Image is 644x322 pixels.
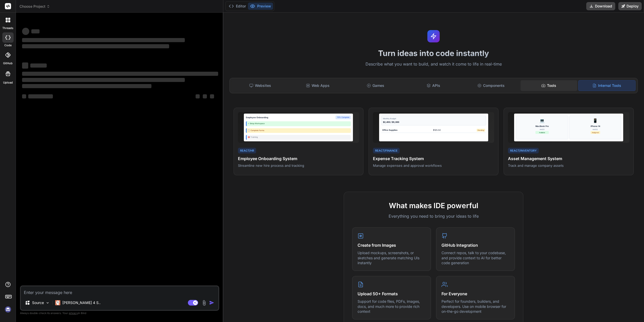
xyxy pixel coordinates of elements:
div: #A001 [535,128,549,131]
span: ‌ [22,78,185,82]
div: #A002 [591,128,600,131]
button: Deploy [618,2,642,10]
h1: Turn ideas into code instantly [226,49,641,58]
p: Source [32,300,44,305]
img: Claude 4 Sonnet [55,300,60,305]
h4: Expense Tracking System [373,155,494,162]
span: Choose Project [20,4,50,9]
label: code [4,43,12,48]
div: Employee Onboarding [246,116,268,119]
img: attachment [201,300,207,306]
div: Office Supplies [382,128,397,132]
p: Upload mockups, screenshots, or sketches and generate matching UIs instantly [358,250,426,265]
span: ‌ [22,94,26,98]
button: Editor [227,3,248,10]
h4: Asset Management System [508,155,629,162]
div: 💻 [540,117,545,124]
h2: What makes IDE powerful [352,200,515,211]
div: Available [535,131,549,134]
h4: Upload 50+ Formats [358,291,426,297]
div: 🎯 Training [246,135,351,140]
p: Support for code files, PDFs, images, docs, and much more to provide rich context [358,299,426,314]
span: ‌ [196,94,200,98]
div: React/Inventory [508,148,539,154]
img: signin [4,305,12,314]
button: Download [586,2,615,10]
div: Websites [232,80,289,91]
span: ‌ [31,29,40,33]
p: Describe what you want to build, and watch it come to life in real-time [226,61,641,68]
p: Always double-check its answers. Your in Bind [20,311,219,316]
img: Pick Models [45,301,50,305]
h4: Employee Onboarding System [238,155,359,162]
div: APIs [405,80,462,91]
span: ‌ [30,63,47,68]
label: GitHub [3,61,13,66]
div: Web Apps [290,80,346,91]
label: Upload [3,80,13,85]
p: Streamline new hire process and tracking [238,163,359,168]
div: $2,450 / $5,000 [383,121,484,124]
span: ‌ [28,94,53,98]
div: ✓ Setup Workspace [246,121,351,126]
p: Everything you need to bring your ideas to life [352,213,515,219]
div: React/HR [238,148,256,154]
h4: GitHub Integration [441,242,510,248]
div: Internal Tools [578,80,636,91]
button: Preview [248,3,273,10]
div: 📋 Complete Forms [246,128,351,133]
span: ‌ [22,28,29,35]
span: ‌ [22,72,218,76]
span: ‌ [22,84,151,88]
div: MacBook Pro [535,125,549,128]
div: Tools [521,80,577,91]
span: ‌ [210,94,214,98]
div: Pending [477,129,485,132]
label: threads [2,26,13,30]
div: 📱 [593,117,598,124]
div: $125.50 [433,128,441,132]
span: privacy [69,311,78,315]
span: ‌ [203,94,207,98]
div: Assigned [591,131,600,134]
div: Games [347,80,404,91]
p: Track and manage company assets [508,163,629,168]
div: React/Finance [373,148,400,154]
div: iPhone 14 [591,125,600,128]
p: Manage expenses and approval workflows [373,163,494,168]
p: [PERSON_NAME] 4 S.. [62,300,101,305]
h4: Create from Images [358,242,426,248]
div: Monthly Budget [383,117,484,120]
span: ‌ [22,62,28,69]
h4: For Everyone [441,291,510,297]
span: ‌ [22,44,169,48]
img: icon [209,300,214,305]
div: Components [463,80,520,91]
p: Connect repos, talk to your codebase, and provide context to AI for better code generation [441,250,510,265]
p: Perfect for founders, builders, and developers. Use on mobile browser for on-the-go development [441,299,510,314]
span: ‌ [22,38,185,42]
